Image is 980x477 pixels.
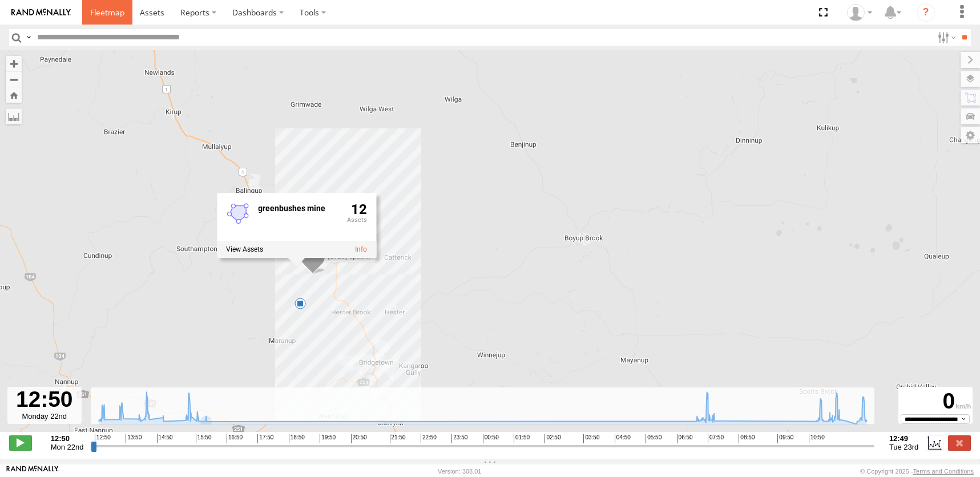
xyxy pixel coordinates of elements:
[646,434,662,443] span: 05:50
[51,443,84,451] span: Mon 22nd Sep 2025
[126,434,142,443] span: 13:50
[295,298,306,309] div: 11
[777,434,793,443] span: 09:50
[355,245,367,253] a: View fence details
[6,108,22,124] label: Measure
[843,4,876,21] div: Sandra Machin
[438,468,481,475] div: Version: 308.01
[583,434,599,443] span: 03:50
[6,87,22,103] button: Zoom Home
[390,434,406,443] span: 21:50
[615,434,631,443] span: 04:50
[95,434,111,443] span: 12:50
[351,434,367,443] span: 20:50
[809,434,825,443] span: 10:50
[961,127,980,143] label: Map Settings
[289,434,305,443] span: 18:50
[917,3,935,22] i: ?
[24,29,33,46] label: Search Query
[545,434,560,443] span: 02:50
[913,468,974,475] a: Terms and Conditions
[157,434,173,443] span: 14:50
[933,29,958,46] label: Search Filter Options
[6,56,22,71] button: Zoom in
[226,245,263,253] label: View assets associated with this fence
[889,434,918,443] strong: 12:49
[514,434,530,443] span: 01:50
[258,204,338,213] div: Fence Name - greenbushes mine
[9,435,32,450] label: Play/Stop
[483,434,499,443] span: 00:50
[6,71,22,87] button: Zoom out
[421,434,437,443] span: 22:50
[889,443,918,451] span: Tue 23rd Sep 2025
[51,434,84,443] strong: 12:50
[347,202,367,238] div: 12
[708,434,724,443] span: 07:50
[320,434,336,443] span: 19:50
[677,434,693,443] span: 06:50
[227,434,243,443] span: 16:50
[451,434,467,443] span: 23:50
[739,434,755,443] span: 08:50
[948,435,971,450] label: Close
[6,466,59,477] a: Visit our Website
[196,434,212,443] span: 15:50
[900,389,971,414] div: 0
[11,9,71,17] img: rand-logo.svg
[860,468,974,475] div: © Copyright 2025 -
[257,434,273,443] span: 17:50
